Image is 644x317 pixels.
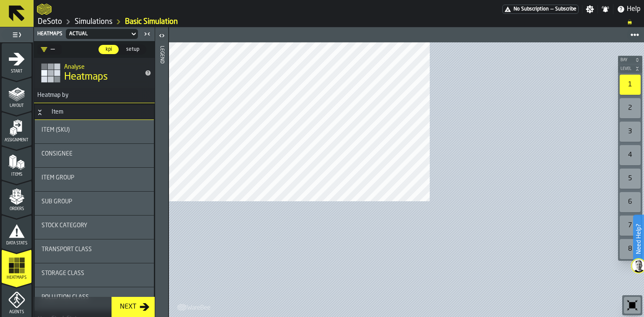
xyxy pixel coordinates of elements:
div: Next [117,302,140,312]
div: Title [42,151,147,157]
div: stat-Stock Category [35,216,154,239]
div: 6 [620,192,641,212]
span: Bay [619,58,633,62]
a: logo-header [171,299,218,315]
span: Level [619,67,633,71]
h3: title-section-Item [35,105,154,120]
span: Heatmaps [37,31,62,37]
div: button-toolbar-undefined [618,143,642,167]
div: Title [42,294,147,301]
span: Item (SKU) [42,127,70,133]
a: link-to-/wh/i/53489ce4-9a4e-4130-9411-87a947849922/simulations/2bce2544-7300-43a8-92d1-7f5ff2cad438 [125,17,178,26]
span: — [551,6,553,12]
div: stat-Pollution Class [35,287,154,311]
div: 3 [620,122,641,142]
label: button-toggle-Close me [141,29,153,39]
label: button-toggle-Toggle Full Menu [2,29,31,41]
div: 1 [620,75,641,95]
span: Storage Class [42,270,84,277]
div: button-toolbar-undefined [618,190,642,214]
div: button-toolbar-undefined [618,120,642,143]
span: Transport Class [42,246,92,253]
span: Help [627,4,641,14]
span: Items [2,172,31,177]
div: stat-Item Group [35,168,154,191]
a: link-to-/wh/i/53489ce4-9a4e-4130-9411-87a947849922 [75,17,112,26]
svg: Reset zoom and position [626,299,639,312]
div: 2 [620,98,641,118]
h2: Sub Title [64,62,138,70]
span: Subscribe [555,6,576,12]
div: stat-Sub Group [35,192,154,215]
span: Assignment [2,138,31,143]
div: Item [47,109,68,116]
div: DropdownMenuValue-0de07d38-033d-4de5-883b-cb7564274de5 [69,31,126,37]
div: Title [42,127,147,133]
button: button- [618,65,642,73]
div: 5 [620,169,641,189]
span: Consignee [42,151,73,157]
span: Item Group [42,174,74,181]
label: button-toggle-Notifications [598,5,613,13]
button: button- [618,56,642,64]
div: stat-Storage Class [35,263,154,287]
span: kpi [102,46,115,53]
span: Heatmaps [2,275,31,280]
li: menu Layout [2,78,31,111]
span: No Subscription [514,6,549,12]
div: thumb [99,45,119,54]
div: Title [42,174,147,181]
label: button-switch-multi-setup [119,44,146,55]
span: Heatmaps [64,70,108,84]
div: button-toolbar-undefined [618,237,642,261]
span: Orders [2,207,31,211]
span: Heatmap by [34,92,68,99]
div: button-toolbar-undefined [618,73,642,96]
div: DropdownMenuValue- [41,44,55,55]
div: stat-Item (SKU) [35,120,154,143]
div: button-toolbar-undefined [618,167,642,190]
li: menu Assignment [2,112,31,146]
header: Legend [155,27,168,317]
div: Title [42,198,147,205]
div: Menu Subscription [502,5,579,14]
div: button-toolbar-undefined [618,96,642,120]
div: 8 [620,239,641,259]
button: button-Next [112,297,155,317]
span: Start [2,69,31,74]
li: menu Items [2,146,31,180]
div: Title [42,222,147,229]
label: Need Help? [634,216,643,262]
li: menu Heatmaps [2,249,31,283]
div: 7 [620,216,641,236]
div: stat-Transport Class [35,239,154,263]
nav: Breadcrumb [37,17,641,27]
button: Button-Item-open [35,109,45,116]
li: menu Start [2,43,31,77]
div: stat-Consignee [35,144,154,167]
label: button-toggle-Help [613,4,644,14]
a: link-to-/wh/i/53489ce4-9a4e-4130-9411-87a947849922 [38,17,62,26]
li: menu Data Stats [2,215,31,249]
div: 4 [620,145,641,165]
div: title-Heatmaps [34,58,155,88]
span: Pollution Class [42,294,89,301]
span: setup [123,46,143,53]
a: link-to-/wh/i/53489ce4-9a4e-4130-9411-87a947849922/pricing/ [502,5,579,14]
span: Sub Group [42,198,72,205]
div: DropdownMenuValue- [37,44,62,55]
div: Title [42,270,147,277]
div: button-toolbar-undefined [622,295,642,315]
div: Title [42,246,147,253]
h3: title-section-Heatmap by [34,88,155,103]
div: button-toolbar-undefined [618,214,642,237]
span: Stock Category [42,222,87,229]
a: logo-header [37,2,52,17]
